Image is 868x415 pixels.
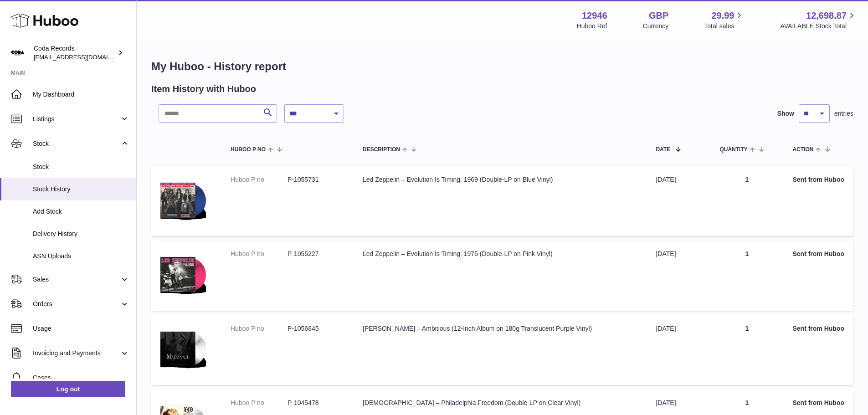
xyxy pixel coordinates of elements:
[643,22,669,31] div: Currency
[710,241,783,310] td: 1
[160,250,206,299] img: 129461755261727.png
[33,163,129,171] span: Stock
[160,175,206,225] img: 1755854139.png
[151,83,256,95] h2: Item History with Huboo
[656,147,670,153] span: Date
[33,275,120,284] span: Sales
[710,166,783,236] td: 1
[33,207,129,216] span: Add Stock
[711,10,734,22] span: 29.99
[33,139,120,148] span: Stock
[582,10,607,22] strong: 12946
[354,241,647,310] td: Led Zeppelin – Evolution Is Timing: 1975 (Double-LP on Pink Vinyl)
[792,176,844,183] strong: Sent from Huboo
[792,250,844,257] strong: Sent from Huboo
[33,252,129,261] span: ASN Uploads
[231,250,288,258] dt: Huboo P no
[33,185,129,194] span: Stock History
[34,53,134,61] span: [EMAIL_ADDRESS][DOMAIN_NAME]
[151,59,853,74] h1: My Huboo - History report
[160,324,206,374] img: 129461756739552.png
[792,147,813,153] span: Action
[719,147,747,153] span: Quantity
[231,399,288,407] dt: Huboo P no
[354,315,647,385] td: [PERSON_NAME] – Ambitious (12-Inch Album on 180g Translucent Purple Vinyl)
[777,109,794,118] label: Show
[834,109,853,118] span: entries
[33,115,120,123] span: Listings
[33,349,120,358] span: Invoicing and Payments
[11,46,25,60] img: haz@pcatmedia.com
[806,10,847,22] span: 12,698.87
[577,22,607,31] div: Huboo Ref
[649,10,668,22] strong: GBP
[780,10,857,31] a: 12,698.87 AVAILABLE Stock Total
[33,300,120,308] span: Orders
[704,10,745,31] a: 29.99 Total sales
[704,22,745,31] span: Total sales
[231,147,266,153] span: Huboo P no
[792,399,844,406] strong: Sent from Huboo
[288,250,344,258] dd: P-1055227
[792,325,844,332] strong: Sent from Huboo
[288,324,344,333] dd: P-1056845
[647,241,710,310] td: [DATE]
[288,175,344,184] dd: P-1055731
[647,315,710,385] td: [DATE]
[363,147,400,153] span: Description
[231,324,288,333] dt: Huboo P no
[647,166,710,236] td: [DATE]
[33,374,129,382] span: Cases
[34,44,116,61] div: Coda Records
[231,175,288,184] dt: Huboo P no
[780,22,857,31] span: AVAILABLE Stock Total
[33,324,129,333] span: Usage
[33,90,129,99] span: My Dashboard
[33,230,129,238] span: Delivery History
[288,399,344,407] dd: P-1045478
[710,315,783,385] td: 1
[354,166,647,236] td: Led Zeppelin – Evolution Is Timing: 1969 (Double-LP on Blue Vinyl)
[11,381,125,397] a: Log out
